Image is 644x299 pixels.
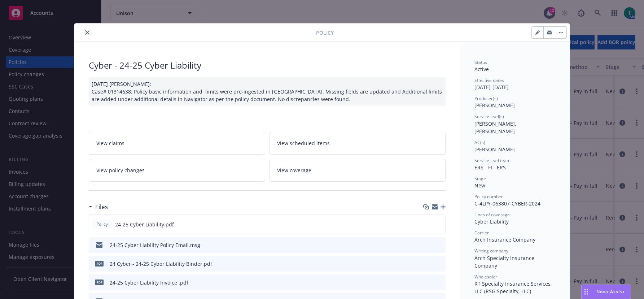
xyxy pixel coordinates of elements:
button: download file [425,279,430,286]
span: Policy [95,221,109,227]
span: Nova Assist [596,289,625,295]
span: RT Specialty Insurance Services, LLC (RSG Specialty, LLC) [474,280,553,295]
span: Policy [316,29,334,36]
button: download file [425,241,430,249]
span: Carrier [474,230,489,236]
span: View policy changes [96,166,145,174]
span: 24-25 Cyber Liability.pdf [115,221,174,228]
div: Files [89,202,108,212]
span: Arch Insurance Company [474,236,535,243]
span: AC(s) [474,139,485,146]
span: C-4LPY-063807-CYBER-2024 [474,200,540,207]
span: Service lead(s) [474,113,504,120]
button: Nova Assist [581,285,631,299]
button: preview file [436,241,443,249]
span: Producer(s) [474,95,498,101]
h3: Files [95,202,108,212]
span: Writing company [474,248,508,254]
span: Service lead team [474,157,511,164]
a: View claims [89,132,265,155]
span: New [474,182,485,189]
span: [PERSON_NAME], [PERSON_NAME] [474,120,518,135]
button: close [83,28,92,37]
span: ERS - FI - ERS [474,164,506,171]
a: View coverage [270,159,446,182]
span: View coverage [277,166,311,174]
span: View scheduled items [277,139,330,147]
span: Wholesaler [474,274,497,280]
button: download file [424,221,430,228]
a: View policy changes [89,159,265,182]
button: download file [425,260,430,268]
button: preview file [436,221,442,228]
button: preview file [436,260,443,268]
span: Lines of coverage [474,212,510,218]
span: Policy number [474,194,503,200]
span: pdf [95,279,104,285]
a: View scheduled items [270,132,446,155]
span: pdf [95,261,104,266]
span: Cyber Liability [474,218,509,225]
span: Effective dates [474,77,504,83]
span: Status [474,59,487,65]
span: Arch Specialty Insurance Company [474,255,536,269]
span: [PERSON_NAME] [474,102,515,109]
div: Drag to move [582,285,591,299]
div: [DATE] [PERSON_NAME]: Case# 01314638: Policy basic information and limits were pre-ingested in [G... [89,77,446,106]
div: [DATE] - [DATE] [474,77,555,91]
button: preview file [436,279,443,286]
div: 24 Cyber - 24-25 Cyber Liability Binder.pdf [110,260,212,268]
span: [PERSON_NAME] [474,146,515,153]
span: View claims [96,139,124,147]
span: Stage [474,175,486,182]
div: 24-25 Cyber Liability Invoice .pdf [110,279,188,286]
div: 24-25 Cyber Liability Policy Email.msg [110,241,200,249]
span: Active [474,66,489,73]
div: Cyber - 24-25 Cyber Liability [89,59,446,71]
